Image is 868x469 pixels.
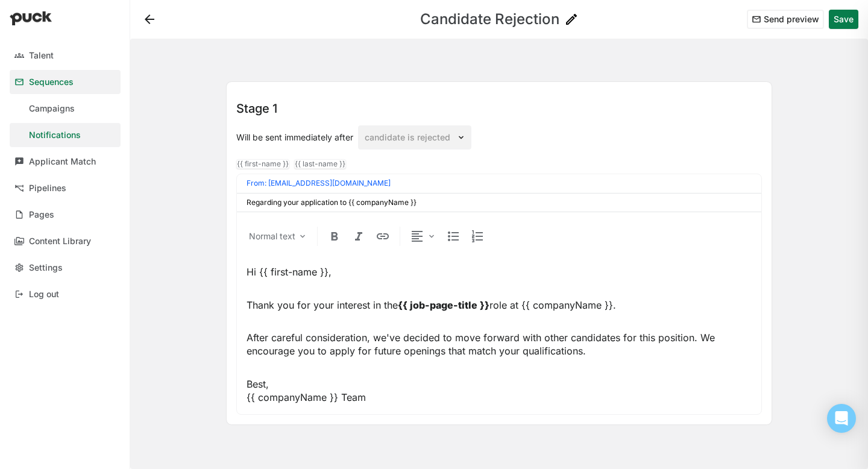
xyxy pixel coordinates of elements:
a: Sequences [10,70,121,94]
div: Content Library [29,236,91,247]
div: Campaigns [29,104,75,114]
div: From: [EMAIL_ADDRESS][DOMAIN_NAME] [237,174,761,192]
div: {{ first-name }} [237,160,289,168]
button: Save [829,10,858,29]
a: Settings [10,256,121,280]
input: Subject [247,198,752,207]
div: Open Intercom Messenger [827,404,856,433]
h1: Candidate Rejection [420,12,559,27]
a: Content Library [10,229,121,253]
a: Campaigns [10,96,121,121]
div: Settings [29,263,63,273]
a: Applicant Match [10,150,121,174]
div: Log out [29,289,59,300]
a: Talent [10,43,121,68]
p: Hi {{ first-name }}, [247,265,752,279]
a: Pipelines [10,176,121,200]
p: After careful consideration, we've decided to move forward with other candidates for this positio... [247,331,752,358]
p: Best, {{ companyName }} Team [247,377,752,404]
div: Talent [29,51,54,61]
div: Notifications [29,130,81,140]
div: Normal text [249,230,295,242]
p: Thank you for your interest in the role at {{ companyName }}. [247,298,752,312]
div: Will be sent immediately after [236,133,353,143]
button: Send preview [747,10,824,29]
a: Notifications [10,123,121,147]
div: Pages [29,210,54,220]
div: Pipelines [29,183,66,194]
div: Applicant Match [29,157,96,167]
a: Pages [10,203,121,227]
h3: Stage 1 [236,101,277,116]
strong: {{ job-page-title }} [398,299,489,311]
div: Sequences [29,77,74,87]
div: {{ last-name }} [295,160,345,168]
